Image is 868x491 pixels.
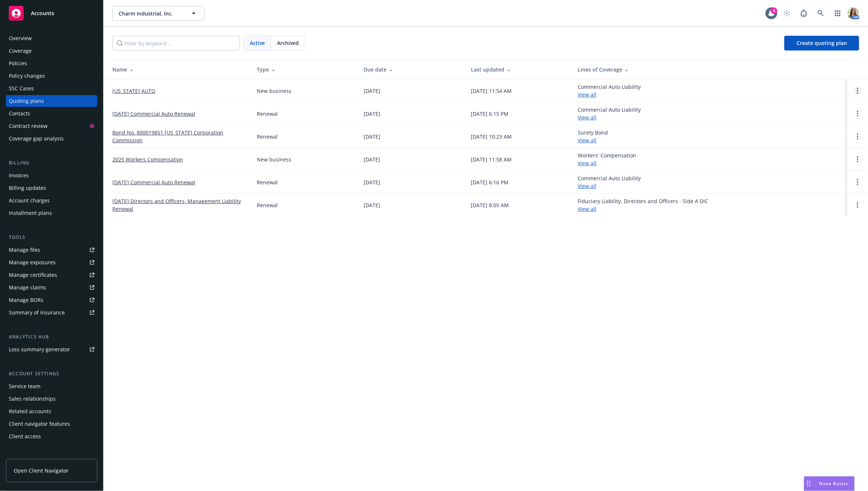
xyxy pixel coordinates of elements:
[9,257,56,268] div: Manage exposures
[112,129,245,144] a: Bond No. 800019851 [US_STATE] Corporation Commission
[6,207,97,219] a: Installment plans
[6,32,97,44] a: Overview
[847,7,859,19] img: photo
[804,477,813,491] div: Drag to move
[780,6,794,21] a: Start snowing
[471,156,512,163] div: [DATE] 11:58 AM
[112,87,155,95] a: [US_STATE] AUTO
[853,132,862,141] a: Open options
[797,6,811,21] a: Report a Bug
[257,87,291,95] div: New business
[112,110,195,118] a: [DATE] Commercial Auto Renewal
[9,393,56,405] div: Sales relationships
[364,87,380,95] div: [DATE]
[112,156,183,163] a: 2025 Workers Compensation
[6,257,97,268] a: Manage exposures
[9,70,45,82] div: Policy changes
[6,344,97,355] a: Loss summary generator
[6,333,97,341] div: Analytics hub
[471,133,512,140] div: [DATE] 10:23 AM
[9,32,32,44] div: Overview
[6,120,97,132] a: Contract review
[6,244,97,256] a: Manage files
[257,66,352,73] div: Type
[9,380,41,392] div: Service team
[257,201,278,209] div: Renewal
[9,405,51,417] div: Related accounts
[6,380,97,392] a: Service team
[6,159,97,167] div: Billing
[364,156,380,163] div: [DATE]
[9,269,57,281] div: Manage certificates
[578,66,841,73] div: Lines of Coverage
[6,307,97,318] a: Summary of insurance
[112,197,245,213] a: [DATE] Directors and Officers, Management Liability Renewal
[6,431,97,442] a: Client access
[471,110,508,118] div: [DATE] 6:15 PM
[112,36,240,51] input: Filter by keyword...
[6,393,97,405] a: Sales relationships
[578,114,596,121] a: View all
[9,207,52,219] div: Installment plans
[364,133,380,140] div: [DATE]
[31,10,54,16] span: Accounts
[6,370,97,377] div: Account settings
[9,120,48,132] div: Contract review
[853,201,862,209] a: Open options
[9,95,44,107] div: Quoting plans
[6,294,97,306] a: Manage BORs
[578,197,708,213] div: Fiduciary Liability, Directors and Officers - Side A DIC
[813,6,828,21] a: Search
[578,106,641,121] div: Commercial Auto Liability
[6,170,97,181] a: Invoices
[853,155,862,164] a: Open options
[853,109,862,118] a: Open options
[6,405,97,417] a: Related accounts
[6,418,97,430] a: Client navigator features
[784,36,859,51] a: Create quoting plan
[578,129,608,144] div: Surety Bond
[853,86,862,95] a: Open options
[6,234,97,241] div: Tools
[112,66,245,73] div: Name
[471,87,512,95] div: [DATE] 11:54 AM
[119,10,182,17] span: Charm Industrial, Inc.
[257,133,278,140] div: Renewal
[9,133,64,144] div: Coverage gap analysis
[6,83,97,94] a: SSC Cases
[277,39,299,47] span: Archived
[9,195,50,206] div: Account charges
[578,160,596,167] a: View all
[257,156,291,163] div: New business
[9,431,41,442] div: Client access
[257,110,278,118] div: Renewal
[9,307,65,318] div: Summary of insurance
[14,467,69,474] span: Open Client Navigator
[771,7,777,14] div: 4
[9,108,30,119] div: Contacts
[9,244,40,256] div: Manage files
[6,282,97,293] a: Manage claims
[9,344,70,355] div: Loss summary generator
[578,83,641,98] div: Commercial Auto Liability
[6,95,97,107] a: Quoting plans
[9,170,29,181] div: Invoices
[364,201,380,209] div: [DATE]
[9,83,34,94] div: SSC Cases
[6,45,97,57] a: Coverage
[578,182,596,189] a: View all
[471,66,566,73] div: Last updated
[9,182,46,194] div: Billing updates
[9,58,27,69] div: Policies
[9,45,32,57] div: Coverage
[112,178,195,186] a: [DATE] Commercial Auto Renewal
[6,133,97,144] a: Coverage gap analysis
[819,480,848,487] span: Nova Assist
[578,205,596,212] a: View all
[112,6,204,21] button: Charm Industrial, Inc.
[578,174,641,190] div: Commercial Auto Liability
[364,66,459,73] div: Due date
[471,178,508,186] div: [DATE] 6:16 PM
[6,108,97,119] a: Contacts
